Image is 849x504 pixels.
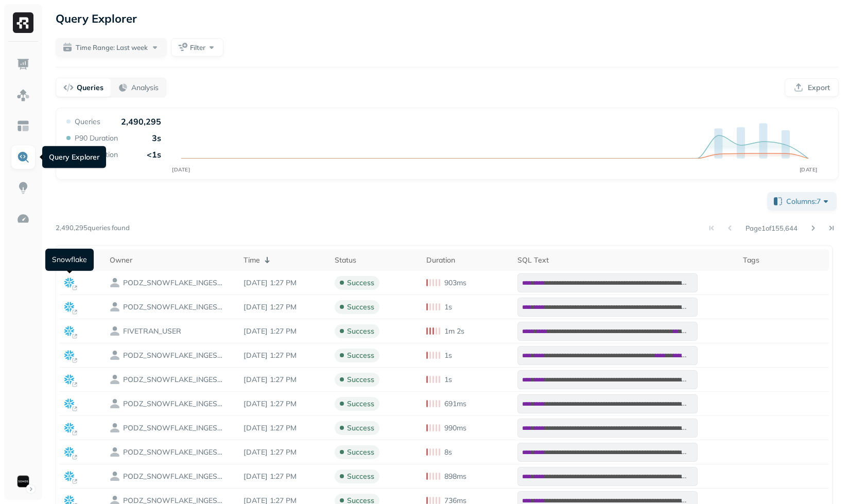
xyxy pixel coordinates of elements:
p: FIVETRAN_USER [123,326,181,336]
p: success [347,278,374,288]
span: Columns: 7 [786,196,831,206]
p: Sep 30, 2025 1:27 PM [244,278,324,288]
p: Page 1 of 155,644 [746,223,798,233]
p: 2,490,295 queries found [56,223,130,233]
span: Time Range: Last week [76,43,148,53]
p: success [347,375,374,385]
p: PODZ_SNOWFLAKE_INGESTION_PROCESSOR [123,351,226,360]
p: 1s [444,375,452,385]
img: Optimization [16,212,30,225]
p: 691ms [444,399,466,409]
p: success [347,351,374,360]
p: Sep 30, 2025 1:27 PM [244,399,324,409]
img: Dashboard [16,58,30,71]
span: Filter [190,43,205,53]
p: P90 Duration [75,133,118,143]
p: <1s [147,149,161,160]
p: Queries [77,83,103,93]
p: Sep 30, 2025 1:27 PM [244,351,324,360]
img: Ryft [13,12,33,33]
p: 1s [444,302,452,312]
button: Export [785,78,839,97]
p: 2,490,295 [121,116,161,127]
p: snowflake [52,255,87,265]
p: 990ms [444,423,466,433]
button: Time Range: Last week [56,38,167,57]
p: Sep 30, 2025 1:27 PM [244,447,324,457]
p: PODZ_SNOWFLAKE_INGESTION_PROCESSOR [123,447,226,457]
p: success [347,447,374,457]
p: 1m 2s [444,326,464,336]
div: Status [335,255,415,265]
p: success [347,472,374,481]
p: PODZ_SNOWFLAKE_INGESTION_PROCESSOR [123,423,226,433]
p: Sep 30, 2025 1:27 PM [244,472,324,481]
div: Duration [426,255,507,265]
p: success [347,302,374,312]
p: 898ms [444,472,466,481]
img: Assets [16,89,30,102]
p: 3s [152,133,161,143]
p: PODZ_SNOWFLAKE_INGESTION_PROCESSOR [123,278,226,288]
p: Sep 30, 2025 1:27 PM [244,423,324,433]
p: Sep 30, 2025 1:27 PM [244,375,324,385]
tspan: [DATE] [172,166,190,173]
p: Sep 30, 2025 1:27 PM [244,326,324,336]
p: success [347,399,374,409]
p: 1s [444,351,452,360]
img: Insights [16,181,30,195]
p: success [347,326,374,336]
p: Analysis [131,83,159,93]
p: PODZ_SNOWFLAKE_INGESTION_PROCESSOR [123,302,226,312]
p: Query Explorer [56,9,137,28]
p: Queries [75,117,100,127]
div: SQL Text [517,255,733,265]
img: Query Explorer [16,150,30,164]
p: success [347,423,374,433]
p: 903ms [444,278,466,288]
button: Filter [171,38,223,57]
p: PODZ_SNOWFLAKE_INGESTION_PROCESSOR [123,399,226,409]
p: PODZ_SNOWFLAKE_INGESTION_PROCESSOR [123,375,226,385]
div: Time [244,254,324,266]
div: Query Explorer [42,146,106,168]
img: Sonos [16,474,30,489]
div: Tags [743,255,824,265]
button: Columns:7 [767,192,837,211]
tspan: [DATE] [800,166,818,173]
p: PODZ_SNOWFLAKE_INGESTION_PROCESSOR [123,472,226,481]
img: Asset Explorer [16,119,30,133]
p: Sep 30, 2025 1:27 PM [244,302,324,312]
p: 8s [444,447,452,457]
div: Owner [110,255,233,265]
